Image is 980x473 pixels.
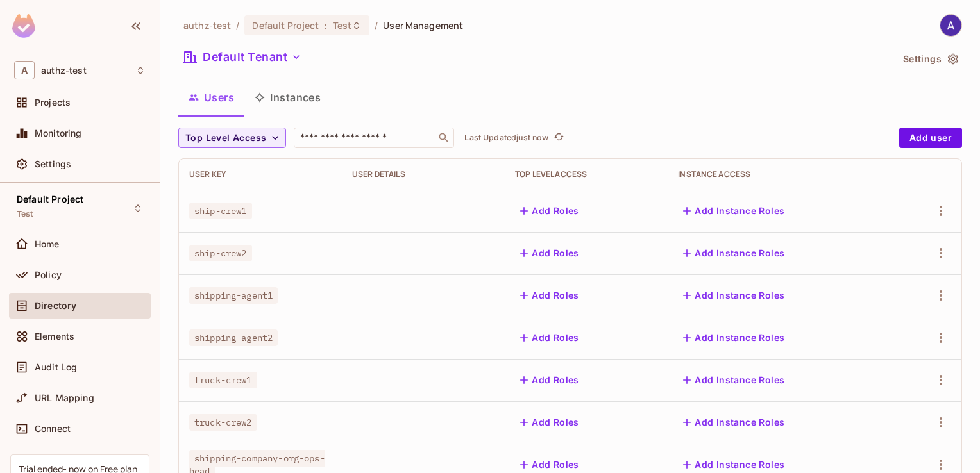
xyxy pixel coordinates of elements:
[35,424,71,434] span: Connect
[553,131,564,144] span: refresh
[189,245,252,261] span: ship-crew2
[17,209,33,219] span: Test
[35,393,94,403] span: URL Mapping
[189,169,332,179] div: User Key
[252,19,319,31] span: Default Project
[383,19,463,31] span: User Management
[515,328,584,348] button: Add Roles
[183,19,231,31] span: the active workspace
[678,285,790,306] button: Add Instance Roles
[178,47,307,67] button: Default Tenant
[352,169,494,179] div: User Details
[515,201,584,221] button: Add Roles
[35,239,60,249] span: Home
[678,412,790,433] button: Add Instance Roles
[35,362,77,372] span: Audit Log
[551,130,566,145] button: refresh
[35,128,82,138] span: Monitoring
[515,370,584,390] button: Add Roles
[323,21,328,31] span: :
[35,159,71,169] span: Settings
[899,128,962,148] button: Add user
[375,19,378,31] li: /
[189,203,252,219] span: ship-crew1
[678,169,881,179] div: Instance Access
[185,130,266,146] span: Top Level Access
[515,169,657,179] div: Top Level Access
[35,270,62,280] span: Policy
[189,329,278,346] span: shipping-agent2
[678,201,790,221] button: Add Instance Roles
[41,65,87,76] span: Workspace: authz-test
[678,328,790,348] button: Add Instance Roles
[189,372,257,388] span: truck-crew1
[35,331,74,342] span: Elements
[548,130,566,145] span: Click to refresh data
[940,15,961,36] img: ASHISH SANDEY
[898,49,962,69] button: Settings
[515,243,584,263] button: Add Roles
[189,414,257,431] span: truck-crew2
[515,412,584,433] button: Add Roles
[464,133,548,143] p: Last Updated just now
[178,81,244,113] button: Users
[515,285,584,306] button: Add Roles
[35,301,76,311] span: Directory
[333,19,352,31] span: Test
[236,19,239,31] li: /
[244,81,331,113] button: Instances
[678,243,790,263] button: Add Instance Roles
[14,61,35,79] span: A
[678,370,790,390] button: Add Instance Roles
[17,194,83,204] span: Default Project
[35,97,71,108] span: Projects
[12,14,35,38] img: SReyMgAAAABJRU5ErkJggg==
[189,287,278,304] span: shipping-agent1
[178,128,286,148] button: Top Level Access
